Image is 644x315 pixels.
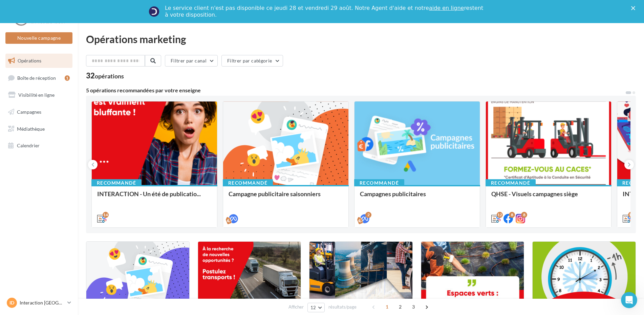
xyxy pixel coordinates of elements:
[365,212,371,218] div: 2
[18,92,55,98] span: Visibilité en ligne
[408,301,419,312] span: 3
[165,5,485,18] div: Le service client n'est pas disponible ce jeudi 28 et vendredi 29 août. Notre Agent d'aide et not...
[17,109,41,115] span: Campagnes
[229,190,321,198] span: Campagne publicitaire saisonniers
[103,212,109,218] div: 14
[360,190,426,198] span: Campagnes publicitaires
[20,299,65,306] p: Interaction [GEOGRAPHIC_DATA]
[17,126,45,131] span: Médiathèque
[307,303,325,312] button: 12
[65,75,70,81] div: 1
[5,32,72,44] button: Nouvelle campagne
[354,179,404,187] div: Recommandé
[4,88,74,102] a: Visibilité en ligne
[631,6,638,10] div: Fermer
[5,296,72,309] a: ID Interaction [GEOGRAPHIC_DATA]
[221,55,283,67] button: Filtrer par catégorie
[86,72,124,79] div: 32
[17,75,56,80] span: Boîte de réception
[86,88,625,93] div: 5 opérations recommandées par votre enseigne
[509,212,515,218] div: 8
[149,6,159,17] img: Profile image for Service-Client
[18,58,41,63] span: Opérations
[521,212,527,218] div: 8
[97,190,201,198] span: INTERACTION - Un été de publicatio...
[491,190,578,198] span: QHSE - Visuels campagnes siège
[628,212,634,218] div: 12
[328,304,357,310] span: résultats/page
[95,73,124,79] div: opérations
[395,301,406,312] span: 2
[223,179,273,187] div: Recommandé
[86,34,636,44] div: Opérations marketing
[486,179,536,187] div: Recommandé
[288,304,304,310] span: Afficher
[17,143,40,148] span: Calendrier
[4,54,74,68] a: Opérations
[429,5,464,11] a: aide en ligne
[4,122,74,136] a: Médiathèque
[497,212,503,218] div: 12
[4,138,74,153] a: Calendrier
[9,299,14,306] span: ID
[165,55,218,67] button: Filtrer par canal
[310,305,316,310] span: 12
[91,179,142,187] div: Recommandé
[621,292,637,308] iframe: Intercom live chat
[4,105,74,119] a: Campagnes
[4,71,74,85] a: Boîte de réception1
[382,301,392,312] span: 1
